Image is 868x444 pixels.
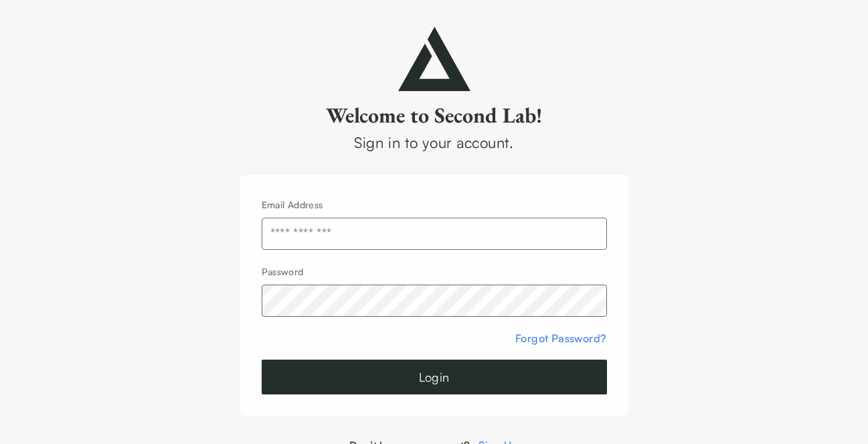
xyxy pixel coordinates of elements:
[262,360,607,394] button: Login
[398,27,470,91] img: secondlab-logo
[240,102,628,129] h2: Welcome to Second Lab!
[240,131,628,153] div: Sign in to your account.
[515,331,606,345] a: Forgot Password?
[262,266,304,277] label: Password
[262,199,323,210] label: Email Address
